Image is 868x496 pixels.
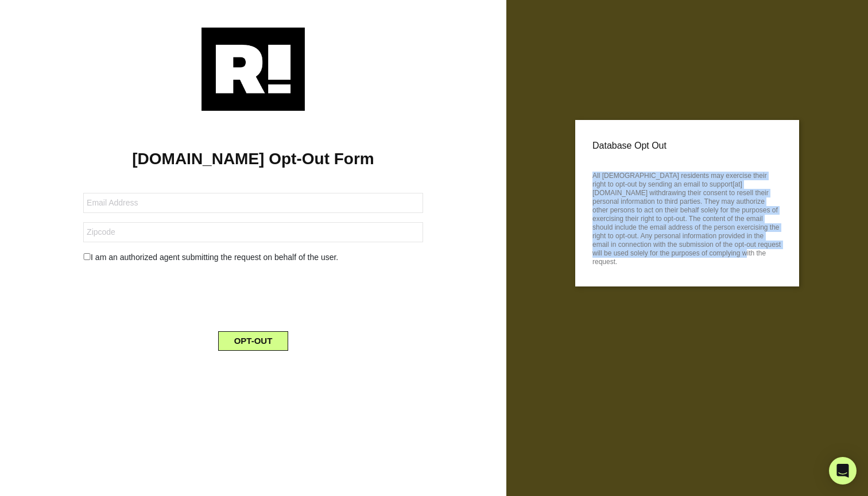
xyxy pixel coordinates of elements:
[592,168,782,266] p: All [DEMOGRAPHIC_DATA] residents may exercise their right to opt-out by sending an email to suppo...
[83,222,423,242] input: Zipcode
[218,331,289,351] button: OPT-OUT
[201,28,305,111] img: Retention.com
[17,149,489,169] h1: [DOMAIN_NAME] Opt-Out Form
[829,457,857,485] div: Open Intercom Messenger
[83,193,423,213] input: Email Address
[592,137,782,154] p: Database Opt Out
[166,273,340,317] iframe: reCAPTCHA
[75,251,432,263] div: I am an authorized agent submitting the request on behalf of the user.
